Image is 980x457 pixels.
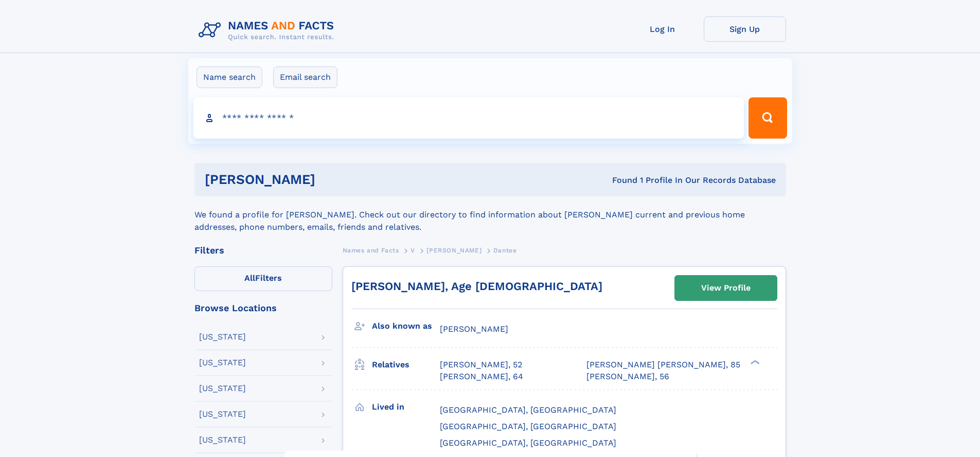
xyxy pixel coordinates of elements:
[586,371,669,382] a: [PERSON_NAME], 56
[440,359,522,370] a: [PERSON_NAME], 52
[199,410,246,418] div: [US_STATE]
[199,359,246,367] div: [US_STATE]
[426,247,482,254] span: [PERSON_NAME]
[675,276,777,300] a: View Profile
[194,266,332,291] label: Filters
[704,16,786,42] a: Sign Up
[372,356,440,374] h3: Relatives
[748,359,760,366] div: ❯
[372,398,440,416] h3: Lived in
[426,244,482,257] a: [PERSON_NAME]
[440,405,616,415] span: [GEOGRAPHIC_DATA], [GEOGRAPHIC_DATA]
[749,97,787,139] button: Search Button
[372,317,440,335] h3: Also known as
[199,384,246,393] div: [US_STATE]
[199,436,246,444] div: [US_STATE]
[440,421,616,431] span: [GEOGRAPHIC_DATA], [GEOGRAPHIC_DATA]
[244,273,255,283] span: All
[193,97,744,139] input: search input
[621,16,704,42] a: Log In
[194,196,786,233] div: We found a profile for [PERSON_NAME]. Check out our directory to find information about [PERSON_N...
[194,246,332,255] div: Filters
[411,247,415,254] span: V
[411,244,415,257] a: V
[464,175,776,186] div: Found 1 Profile In Our Records Database
[343,244,399,257] a: Names and Facts
[586,359,740,370] a: [PERSON_NAME] [PERSON_NAME], 85
[440,371,523,382] a: [PERSON_NAME], 64
[493,247,517,254] span: Dantee
[351,280,602,293] a: [PERSON_NAME], Age [DEMOGRAPHIC_DATA]
[205,173,464,186] h1: [PERSON_NAME]
[197,66,262,88] label: Name search
[194,303,332,313] div: Browse Locations
[199,333,246,341] div: [US_STATE]
[194,16,343,44] img: Logo Names and Facts
[440,438,616,448] span: [GEOGRAPHIC_DATA], [GEOGRAPHIC_DATA]
[440,324,508,334] span: [PERSON_NAME]
[701,276,751,300] div: View Profile
[273,66,337,88] label: Email search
